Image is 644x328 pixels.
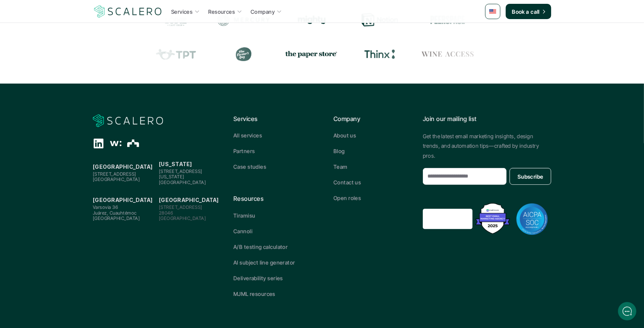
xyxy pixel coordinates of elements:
[233,290,275,298] p: MJML resources
[159,197,219,203] strong: [GEOGRAPHIC_DATA]
[93,171,136,177] span: [STREET_ADDRESS]
[49,106,92,112] span: New conversation
[233,114,311,124] p: Services
[93,210,137,216] span: Juárez, Cuauhtémoc
[233,212,255,220] p: Tiramisu
[159,174,206,185] span: [US_STATE][GEOGRAPHIC_DATA]
[489,47,541,61] div: Prose
[159,161,192,167] strong: [US_STATE]
[510,168,551,185] button: Subscribe
[233,131,262,139] p: All services
[474,201,512,236] img: Best Email Marketing Agency 2025 - Recognized by Mailmodo
[517,172,543,180] p: Subscribe
[233,163,311,171] a: Case studies
[421,47,473,61] div: Wine Access
[233,290,311,298] a: MJML resources
[423,131,551,160] p: Get the latest email marketing insights, design trends, and automation tips—crafted by industry p...
[333,131,411,139] a: About us
[233,194,311,204] p: Resources
[233,163,266,171] p: Case studies
[11,37,141,49] h1: Hi! Welcome to Scalero.
[516,203,548,235] img: AICPA SOC badge
[233,227,311,235] a: Cannoli
[333,147,411,155] a: Blog
[233,243,311,251] a: A/B testing calculator
[93,5,163,18] a: Scalero company logo
[217,13,269,27] div: Mercury
[333,163,411,171] a: Team
[93,4,163,19] img: Scalero company logo
[159,205,221,221] p: [STREET_ADDRESS] 28046 [GEOGRAPHIC_DATA]
[93,204,118,210] span: Varsovia 36
[506,4,551,19] a: Book a call
[217,47,269,61] div: The Farmer's Dog
[233,147,255,155] p: Partners
[93,138,104,149] div: Linkedin
[353,47,405,61] div: Thinx
[285,49,337,59] img: the paper store
[93,215,140,221] span: [GEOGRAPHIC_DATA]
[159,168,202,174] span: [STREET_ADDRESS]
[93,176,140,182] span: [GEOGRAPHIC_DATA]
[233,259,295,267] p: AI subject line generator
[251,8,275,16] p: Company
[233,131,311,139] a: All services
[149,13,201,27] div: Lodge Cast Iron
[93,114,163,128] img: Scalero company logo for dark backgrounds
[233,147,311,155] a: Partners
[171,8,193,16] p: Services
[93,114,163,128] a: Scalero company logo for dark backgrounds
[127,137,139,149] div: The Org
[333,147,345,155] p: Blog
[93,197,153,203] strong: [GEOGRAPHIC_DATA]
[333,178,361,186] p: Contact us
[333,114,411,124] p: Company
[333,131,356,139] p: About us
[333,194,411,202] a: Open roles
[233,212,311,220] a: Tiramisu
[233,259,311,267] a: AI subject line generator
[64,267,97,272] span: We run on Gist
[233,227,252,235] p: Cannoli
[149,47,201,61] div: Teachers Pay Teachers
[618,302,636,320] iframe: gist-messenger-bubble-iframe
[110,138,121,149] div: Wellfound
[512,8,540,16] p: Book a call
[233,243,288,251] p: A/B testing calculator
[333,163,348,171] p: Team
[423,114,551,124] p: Join our mailing list
[333,178,411,186] a: Contact us
[12,101,141,116] button: New conversation
[421,13,473,27] div: Peerspace
[208,8,235,16] p: Resources
[489,13,541,27] div: Resy
[285,16,337,24] div: Mighty Networks
[333,194,361,202] p: Open roles
[233,274,283,282] p: Deliverability series
[233,274,311,282] a: Deliverability series
[353,13,405,27] div: Notion
[11,51,141,87] h2: Let us know if we can help with lifecycle marketing.
[93,163,153,170] strong: [GEOGRAPHIC_DATA]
